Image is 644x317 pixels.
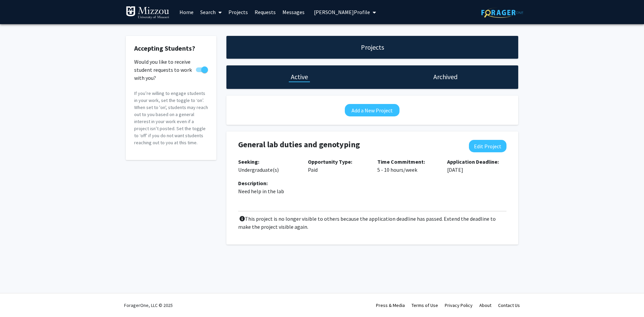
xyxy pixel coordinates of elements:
[498,302,520,308] a: Contact Us
[134,58,193,82] span: Would you like to receive student requests to work with you?
[308,158,368,174] p: Paid
[481,7,523,18] img: ForagerOne Logo
[126,6,169,19] img: University of Missouri Logo
[238,158,298,174] p: Undergraduate(s)
[176,0,197,24] a: Home
[377,158,437,174] p: 5 - 10 hours/week
[479,302,491,308] a: About
[308,158,352,165] b: Opportunity Type:
[412,302,438,308] a: Terms of Use
[225,0,251,24] a: Projects
[238,140,458,150] h4: General lab duties and genotyping
[134,90,208,146] p: If you’re willing to engage students in your work, set the toggle to ‘on’. When set to 'on', stud...
[345,104,399,116] button: Add a New Project
[251,0,279,24] a: Requests
[361,43,384,52] h1: Projects
[134,44,208,52] h2: Accepting Students?
[447,158,499,165] b: Application Deadline:
[377,158,425,165] b: Time Commitment:
[197,0,225,24] a: Search
[5,287,29,312] iframe: Chat
[124,294,173,317] div: ForagerOne, LLC © 2025
[238,158,259,165] b: Seeking:
[238,187,506,195] p: Need help in the lab
[447,158,507,174] p: [DATE]
[445,302,473,308] a: Privacy Policy
[314,9,370,15] span: [PERSON_NAME] Profile
[469,140,506,152] button: Edit Project
[291,72,308,82] h1: Active
[279,0,308,24] a: Messages
[238,179,506,187] div: Description:
[433,72,458,82] h1: Archived
[238,215,506,231] p: This project is no longer visible to others because the application deadline has passed. Extend t...
[376,302,405,308] a: Press & Media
